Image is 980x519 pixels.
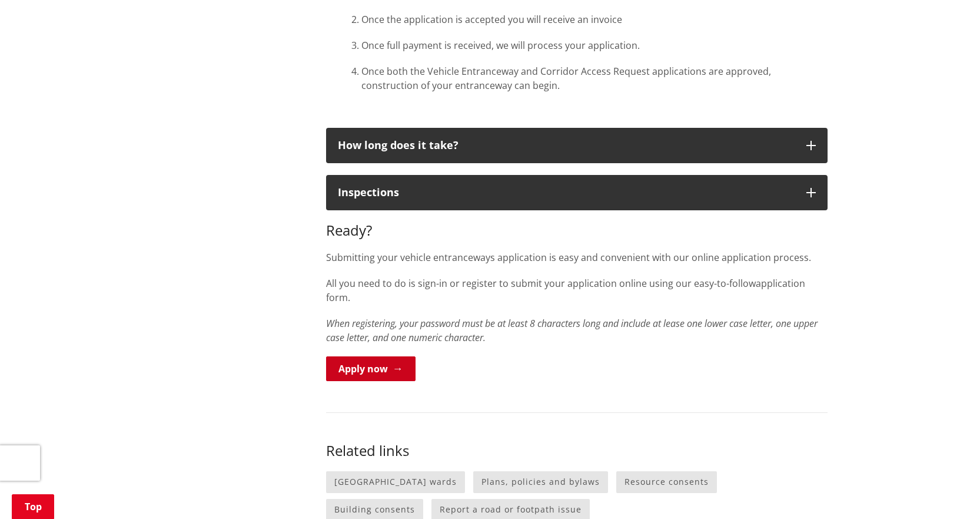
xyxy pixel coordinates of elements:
[326,222,828,239] h3: Ready?
[326,356,416,381] a: Apply now
[361,64,816,92] p: Once both the Vehicle Entranceway and Corridor Access Request applications are approved, construc...
[326,276,828,305] p: All you need to do is sign-in or register to submit your application online using our easy-to-fol...
[326,471,465,493] a: [GEOGRAPHIC_DATA] wards
[926,470,968,512] iframe: Messenger Launcher
[326,250,828,265] p: Submitting your vehicle entranceways application is easy and convenient with our online applicati...
[473,471,608,493] a: Plans, policies and bylaws
[12,494,54,519] a: Top
[361,38,816,52] p: Once full payment is received, we will process your application.
[326,128,828,163] button: How long does it take?
[326,317,818,344] em: When registering, your password must be at least 8 characters long and include at lease one lower...
[326,175,828,210] button: Inspections
[616,471,717,493] a: Resource consents
[326,442,828,460] h3: Related links
[338,187,795,199] div: Inspections
[361,12,816,27] p: Once the application is accepted you will receive an invoice
[338,140,795,151] div: How long does it take?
